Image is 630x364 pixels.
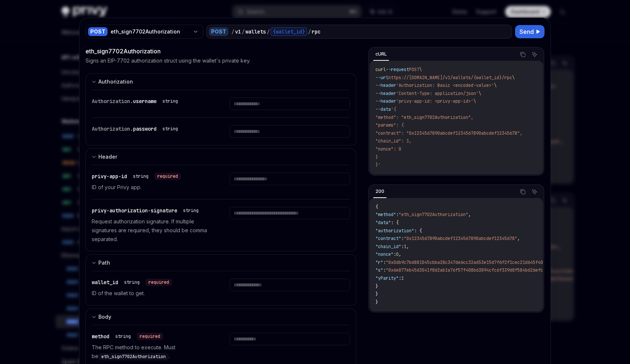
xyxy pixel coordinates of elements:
span: --url [375,75,388,81]
span: Authorization. [92,98,133,105]
span: Send [519,27,534,36]
span: --header [375,98,396,104]
span: : [396,212,399,218]
span: "r" [375,259,383,265]
span: "chain_id" [375,244,401,250]
span: : [401,236,404,241]
span: \ [473,98,476,104]
span: "nonce": 0 [375,146,401,152]
span: '{ [391,106,396,112]
span: "method": "eth_sign7702Authorization", [375,114,473,120]
div: Authorization [98,77,133,86]
span: : [399,275,401,281]
span: eth_sign7702Authorization [101,354,166,360]
span: "yParity" [375,275,399,281]
div: string [133,173,148,179]
button: expand input section [85,73,356,90]
div: privy-authorization-signature [92,207,202,214]
span: https://[DOMAIN_NAME]/v1/wallets/{wallet_id}/rpc [388,75,512,81]
span: , [399,251,401,257]
div: 200 [373,187,386,196]
div: / [267,28,270,35]
div: Body [98,312,111,321]
span: }' [375,162,381,168]
span: --header [375,82,396,88]
span: \ [494,82,497,88]
div: POST [209,27,228,36]
span: 'Authorization: Basic <encoded-value>' [396,82,494,88]
div: cURL [373,50,389,59]
div: privy-app-id [92,173,181,180]
span: Authorization. [92,126,133,132]
span: "contract": "0x1234567890abcdef1234567890abcdef12345678", [375,130,522,136]
span: "contract" [375,236,401,241]
div: string [124,279,140,285]
span: wallet_id [92,279,118,286]
p: Signs an EIP-7702 authorization struct using the wallet's private key. [85,57,251,64]
span: : { [391,220,399,226]
span: POST [409,67,419,73]
div: Header [98,152,117,161]
span: username [133,98,157,105]
span: 1 [401,275,404,281]
div: string [162,98,178,104]
span: , [517,236,520,241]
div: string [183,208,199,213]
div: {wallet_id} [270,27,307,36]
span: \ [479,91,481,96]
span: } [375,291,378,297]
span: "data" [375,220,391,226]
span: "params": { [375,122,404,128]
button: expand input section [85,308,356,325]
span: "0x6e877eb45d3041f8d2ab1a76f57f408b63894cfc6f339d8f584bd26efceae308" [386,267,561,273]
span: \ [512,75,515,81]
div: / [242,28,245,35]
div: string [115,333,131,339]
span: "authorization" [375,228,414,234]
span: --data [375,106,391,112]
button: expand input section [85,148,356,165]
div: wallets [245,28,266,35]
div: string [162,126,178,132]
button: Copy the contents from the code block [518,187,528,197]
span: "0x1234567890abcdef1234567890abcdef12345678" [404,236,517,241]
span: 1 [404,244,406,250]
span: , [468,212,471,218]
div: method [92,333,163,340]
div: Authorization.username [92,98,181,105]
span: 'Content-Type: application/json' [396,91,479,96]
p: Request authorization signature. If multiple signatures are required, they should be comma separa... [92,217,212,244]
span: 'privy-app-id: <privy-app-id>' [396,98,473,104]
span: \ [419,67,422,73]
span: "chain_id": 1, [375,138,412,144]
button: expand input section [85,254,356,271]
span: 0 [396,251,399,257]
span: password [133,126,157,132]
div: v1 [235,28,241,35]
div: required [146,279,172,286]
span: : [383,267,386,273]
div: rpc [312,28,321,35]
span: privy-authorization-signature [92,207,177,214]
span: } [375,154,378,160]
div: Authorization.password [92,125,181,132]
span: } [375,299,378,305]
span: --request [386,67,409,73]
button: POSTeth_sign7702Authorization [85,24,203,39]
div: / [231,28,234,35]
span: curl [375,67,386,73]
div: wallet_id [92,279,172,286]
div: / [308,28,311,35]
span: { [375,204,378,210]
span: "0x0db9c7bd881045cbba28c347de6cc32a653e15d7f6f2f1cec21d645f402a6419" [386,259,561,265]
span: : { [414,228,422,234]
p: ID of your Privy app. [92,183,212,192]
span: privy-app-id [92,173,127,180]
span: : [383,259,386,265]
span: "eth_sign7702Authorization" [399,212,468,218]
button: Send [515,25,545,38]
div: required [137,333,163,340]
div: POST [88,27,108,36]
div: required [154,173,181,180]
p: ID of the wallet to get. [92,289,212,298]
